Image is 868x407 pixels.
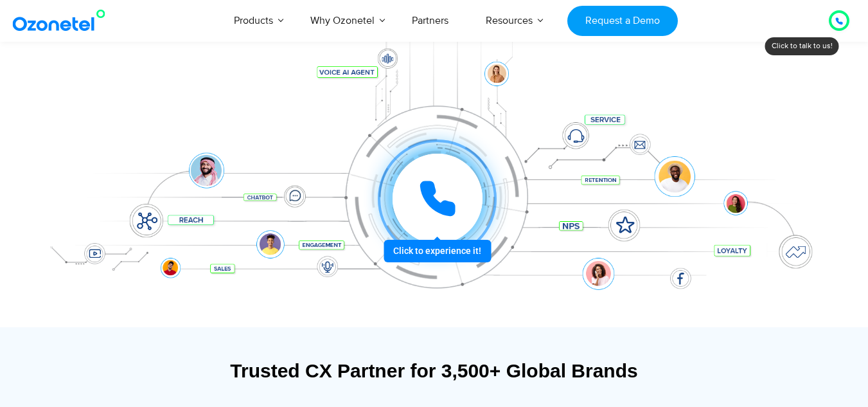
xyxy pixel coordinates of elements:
a: Request a Demo [567,6,677,36]
div: Trusted CX Partner for 3,500+ Global Brands [39,359,829,382]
